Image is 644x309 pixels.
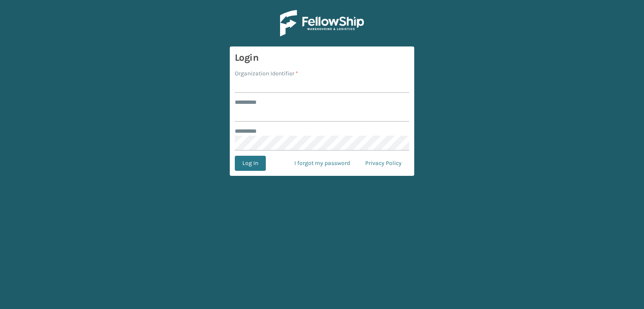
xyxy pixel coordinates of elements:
img: Logo [280,10,364,36]
h3: Login [235,51,409,64]
a: I forgot my password [287,156,358,171]
button: Log In [235,156,266,171]
a: Privacy Policy [358,156,409,171]
label: Organization Identifier [235,69,298,78]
